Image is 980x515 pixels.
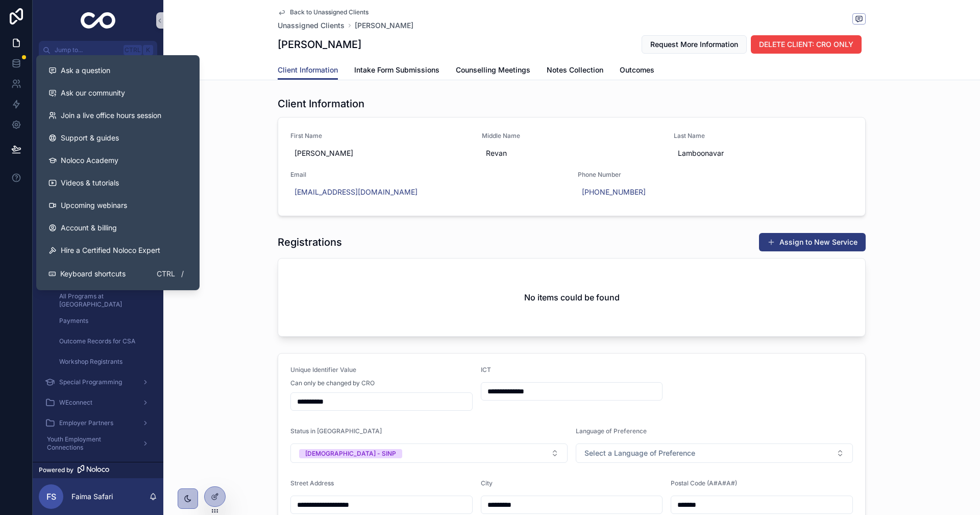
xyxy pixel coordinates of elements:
[576,443,853,463] button: Select Button
[547,61,603,81] a: Notes Collection
[40,262,195,286] button: Keyboard shortcutsCtrl/
[355,20,413,31] a: [PERSON_NAME]
[156,268,176,280] span: Ctrl
[71,491,113,502] p: Faima Safari
[39,41,157,59] button: Jump to...CtrlK
[59,399,92,407] span: WEconnect
[290,443,568,463] button: Select Button
[55,46,119,54] span: Jump to...
[61,65,110,76] span: Ask a question
[178,270,186,278] span: /
[576,427,647,435] span: Language of Preference
[524,291,620,303] h2: No items could be found
[60,269,126,279] span: Keyboard shortcuts
[650,39,738,50] span: Request More Information
[40,149,195,172] a: Noloco Academy
[290,479,334,487] span: Street Address
[59,378,122,386] span: Special Programming
[61,133,119,143] span: Support & guides
[40,127,195,149] a: Support & guides
[620,61,654,81] a: Outcomes
[278,118,865,216] a: First Name[PERSON_NAME]Middle NameRevanLast NameLamboonavarEmail[EMAIL_ADDRESS][DOMAIN_NAME]Phone...
[486,148,657,158] span: Revan
[278,37,361,52] h1: [PERSON_NAME]
[47,435,134,452] span: Youth Employment Connections
[290,366,356,373] span: Unique Identifier Value
[59,337,135,345] span: Outcome Records for CSA
[40,194,195,217] a: Upcoming webinars
[124,45,142,55] span: Ctrl
[39,414,157,432] a: Employer Partners
[51,312,157,330] a: Payments
[40,172,195,194] a: Videos & tutorials
[290,379,375,387] span: Can only be changed by CRO
[81,12,116,29] img: App logo
[144,46,152,54] span: K
[278,20,345,31] a: Unassigned Clients
[584,448,695,458] span: Select a Language of Preference
[39,466,73,474] span: Powered by
[39,373,157,391] a: Special Programming
[33,59,163,462] div: scrollable content
[40,82,195,104] a: Ask our community
[39,434,157,453] a: Youth Employment Connections
[578,171,853,179] span: Phone Number
[33,462,163,478] a: Powered by
[456,65,530,75] span: Counselling Meetings
[481,366,491,373] span: ICT
[295,148,465,158] span: [PERSON_NAME]
[547,65,603,75] span: Notes Collection
[59,419,113,427] span: Employer Partners
[305,449,396,458] div: [DEMOGRAPHIC_DATA] - SINP
[759,39,853,50] span: DELETE CLIENT: CRO ONLY
[290,427,382,435] span: Status in [GEOGRAPHIC_DATA]
[456,61,530,81] a: Counselling Meetings
[278,65,338,75] span: Client Information
[482,132,661,140] span: Middle Name
[61,223,117,233] span: Account & billing
[40,217,195,239] a: Account & billing
[51,353,157,371] a: Workshop Registrants
[278,235,342,249] h1: Registrations
[61,155,118,166] span: Noloco Academy
[671,479,737,487] span: Postal Code (A#A#A#)
[295,187,418,197] a: [EMAIL_ADDRESS][DOMAIN_NAME]
[674,132,853,140] span: Last Name
[678,148,849,158] span: Lamboonavar
[354,61,439,81] a: Intake Form Submissions
[620,65,654,75] span: Outcomes
[61,200,127,210] span: Upcoming webinars
[40,104,195,127] a: Join a live office hours session
[61,245,160,255] span: Hire a Certified Noloco Expert
[642,35,747,54] button: Request More Information
[59,317,88,325] span: Payments
[46,490,56,503] span: FS
[582,187,646,197] a: [PHONE_NUMBER]
[40,59,195,82] button: Ask a question
[278,97,364,111] h1: Client Information
[759,233,866,251] button: Assign to New Service
[354,65,439,75] span: Intake Form Submissions
[290,171,566,179] span: Email
[61,178,119,188] span: Videos & tutorials
[61,110,161,121] span: Join a live office hours session
[51,332,157,350] a: Outcome Records for CSA
[61,88,125,98] span: Ask our community
[481,479,493,487] span: City
[290,132,470,140] span: First Name
[40,239,195,262] button: Hire a Certified Noloco Expert
[278,61,338,80] a: Client Information
[290,8,369,16] span: Back to Unassigned Clients
[751,35,862,54] button: DELETE CLIENT: CRO ONLY
[39,393,157,412] a: WEconnect
[51,291,157,310] a: All Programs at [GEOGRAPHIC_DATA]
[278,8,369,16] a: Back to Unassigned Clients
[59,358,122,366] span: Workshop Registrants
[59,292,147,309] span: All Programs at [GEOGRAPHIC_DATA]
